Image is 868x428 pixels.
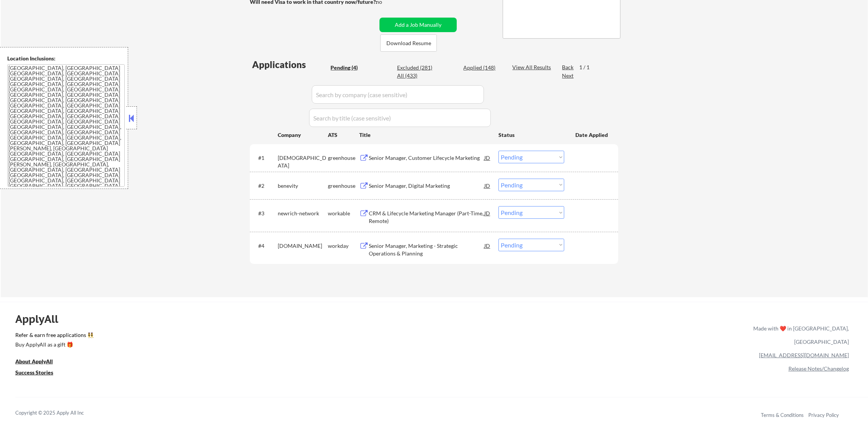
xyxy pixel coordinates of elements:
[484,206,491,220] div: JD
[15,369,53,376] u: Success Stories
[252,60,328,69] div: Applications
[380,34,437,52] button: Download Resume
[309,109,491,127] input: Search by title (case sensitive)
[258,182,272,190] div: #2
[258,242,272,250] div: #4
[278,131,328,139] div: Company
[15,357,64,367] a: About ApplyAll
[359,131,491,139] div: Title
[15,342,92,347] div: Buy ApplyAll as a gift 🎁
[498,128,564,142] div: Status
[562,63,574,71] div: Back
[331,64,369,72] div: Pending (4)
[278,182,328,190] div: benevity
[379,18,457,32] button: Add a Job Manually
[278,210,328,217] div: newrich-network
[397,64,435,72] div: Excluded (281)
[328,242,359,250] div: workday
[484,151,491,164] div: JD
[512,63,553,71] div: View All Results
[15,312,67,325] div: ApplyAll
[328,210,359,217] div: workable
[788,365,849,372] a: Release Notes/Changelog
[562,72,574,80] div: Next
[369,182,484,190] div: Senior Manager, Digital Marketing
[579,63,597,71] div: 1 / 1
[484,239,491,252] div: JD
[15,409,103,417] div: Copyright © 2025 Apply All Inc
[369,154,484,162] div: Senior Manager, Customer Lifecycle Marketing
[484,179,491,192] div: JD
[328,182,359,190] div: greenhouse
[278,242,328,250] div: [DOMAIN_NAME]
[759,352,849,358] a: [EMAIL_ADDRESS][DOMAIN_NAME]
[761,412,804,418] a: Terms & Conditions
[369,242,484,257] div: Senior Manager, Marketing - Strategic Operations & Planning
[15,368,64,378] a: Success Stories
[328,131,359,139] div: ATS
[750,322,849,348] div: Made with ❤️ in [GEOGRAPHIC_DATA], [GEOGRAPHIC_DATA]
[575,131,609,139] div: Date Applied
[15,358,53,365] u: About ApplyAll
[278,154,328,169] div: [DEMOGRAPHIC_DATA]
[15,340,92,350] a: Buy ApplyAll as a gift 🎁
[328,154,359,162] div: greenhouse
[463,64,502,72] div: Applied (148)
[312,85,484,104] input: Search by company (case sensitive)
[7,55,125,62] div: Location Inclusions:
[397,72,435,80] div: All (433)
[15,332,593,340] a: Refer & earn free applications 👯‍♀️
[258,210,272,217] div: #3
[808,412,839,418] a: Privacy Policy
[369,210,484,225] div: CRM & Lifecycle Marketing Manager (Part-Time, Remote)
[258,154,272,162] div: #1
